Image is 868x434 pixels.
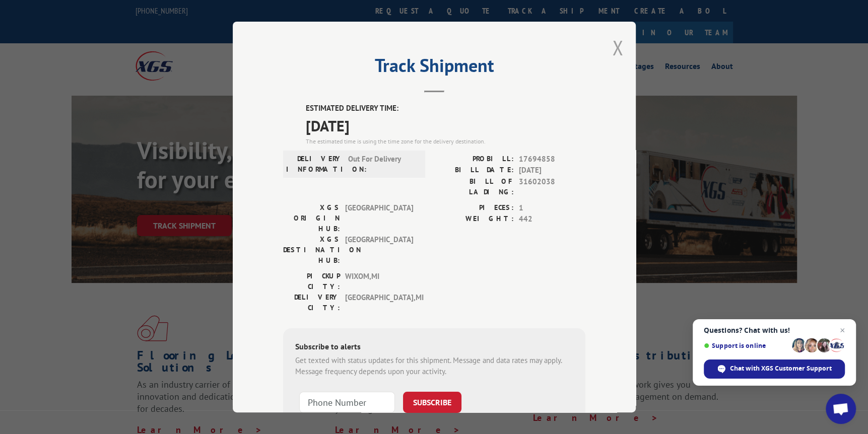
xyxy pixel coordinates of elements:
[434,165,514,176] label: BILL DATE:
[283,292,340,313] label: DELIVERY CITY:
[704,326,845,334] span: Questions? Chat with us!
[283,271,340,292] label: PICKUP CITY:
[704,342,788,349] span: Support is online
[434,154,514,165] label: PROBILL:
[295,355,573,378] div: Get texted with status updates for this shipment. Message and data rates may apply. Message frequ...
[704,359,845,379] div: Chat with XGS Customer Support
[434,202,514,214] label: PIECES:
[403,392,461,413] button: SUBSCRIBE
[730,364,832,373] span: Chat with XGS Customer Support
[612,34,623,61] button: Close modal
[519,176,585,197] span: 31602038
[345,292,413,313] span: [GEOGRAPHIC_DATA] , MI
[434,176,514,197] label: BILL OF LADING:
[519,213,585,225] span: 442
[299,392,395,413] input: Phone Number
[306,114,585,137] span: [DATE]
[283,202,340,234] label: XGS ORIGIN HUB:
[519,165,585,176] span: [DATE]
[519,202,585,214] span: 1
[283,58,585,78] h2: Track Shipment
[434,213,514,225] label: WEIGHT:
[283,234,340,266] label: XGS DESTINATION HUB:
[306,137,585,146] div: The estimated time is using the time zone for the delivery destination.
[345,271,413,292] span: WIXOM , MI
[519,154,585,165] span: 17694858
[286,154,343,175] label: DELIVERY INFORMATION:
[348,154,416,175] span: Out For Delivery
[345,202,413,234] span: [GEOGRAPHIC_DATA]
[826,394,856,424] div: Open chat
[836,324,848,336] span: Close chat
[295,340,573,355] div: Subscribe to alerts
[306,103,585,114] label: ESTIMATED DELIVERY TIME:
[345,234,413,266] span: [GEOGRAPHIC_DATA]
